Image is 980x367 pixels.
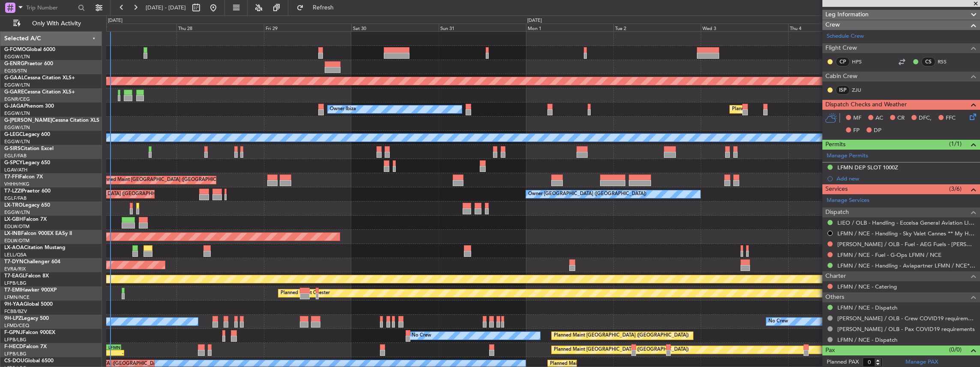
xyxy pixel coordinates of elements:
[837,164,898,171] div: LFMN DEP SLOT 1000Z
[837,262,976,269] a: LFMN / NCE - Handling - Aviapartner LFMN / NCE*****MY HANDLING****
[22,21,90,27] span: Only With Activity
[852,86,871,94] a: ZJU
[4,337,27,343] a: LFPB/LBG
[4,54,30,60] a: EGGW/LTN
[4,259,60,265] a: T7-DYNChallenger 604
[4,61,24,66] span: G-ENRG
[4,132,50,137] a: G-LEGCLegacy 600
[4,209,30,216] a: EGGW/LTN
[837,230,976,237] a: LFMN / NCE - Handling - Sky Valet Cannes ** My Handling**LFMD / CEQ
[4,153,27,159] a: EGLF/FAB
[4,167,27,173] a: LGAV/ATH
[701,24,788,31] div: Wed 3
[874,126,881,135] span: DP
[4,302,24,307] span: 9H-YAA
[837,315,976,322] a: [PERSON_NAME] / OLB - Crew COVID19 requirements
[26,1,75,14] input: Trip Number
[4,223,30,230] a: EDLW/DTM
[4,47,55,52] a: G-FOMOGlobal 6000
[825,184,848,194] span: Services
[99,174,242,187] div: Planned Maint [GEOGRAPHIC_DATA] ([GEOGRAPHIC_DATA] Intl)
[305,5,341,11] span: Refresh
[554,329,689,342] div: Planned Maint [GEOGRAPHIC_DATA] ([GEOGRAPHIC_DATA])
[852,58,871,66] a: HPS
[827,32,864,41] a: Schedule Crew
[827,152,868,160] a: Manage Permits
[837,336,897,343] a: LFMN / NCE - Dispatch
[4,238,30,244] a: EDLW/DTM
[528,188,646,201] div: Owner [GEOGRAPHIC_DATA] ([GEOGRAPHIC_DATA])
[146,4,186,12] span: [DATE] - [DATE]
[837,304,897,311] a: LFMN / NCE - Dispatch
[949,184,962,193] span: (3/6)
[4,330,23,335] span: F-GPNJ
[89,24,176,31] div: Wed 27
[938,58,957,66] a: RSS
[825,271,846,281] span: Charter
[825,10,869,20] span: Leg Information
[837,325,975,333] a: [PERSON_NAME] / OLB - Pax COVID19 requirements
[897,114,905,123] span: CR
[4,316,21,321] span: 9H-LPZ
[412,329,431,342] div: No Crew
[4,118,99,123] a: G-[PERSON_NAME]Cessna Citation XLS
[4,316,49,321] a: 9H-LPZLegacy 500
[4,174,19,180] span: T7-FFI
[108,17,122,24] div: [DATE]
[264,24,351,31] div: Fri 29
[837,219,976,226] a: LIEO / OLB - Handling - Eccelsa General Aviation LIEO / OLB
[105,350,124,355] div: -
[949,139,962,148] span: (1/1)
[4,344,47,349] a: F-HECDFalcon 7X
[4,217,47,222] a: LX-GBHFalcon 7X
[4,259,24,265] span: T7-DYN
[4,90,24,95] span: G-GARE
[4,90,75,95] a: G-GARECessna Citation XLS+
[4,75,24,81] span: G-GAAL
[293,1,344,15] button: Refresh
[102,345,121,350] div: LFMN
[554,343,689,356] div: Planned Maint [GEOGRAPHIC_DATA] ([GEOGRAPHIC_DATA])
[4,104,24,109] span: G-JAGA
[825,43,857,53] span: Flight Crew
[788,24,875,31] div: Thu 4
[946,114,956,123] span: FFC
[836,85,850,95] div: ISP
[527,17,542,24] div: [DATE]
[330,103,356,116] div: Owner Ibiza
[4,322,29,329] a: LFMD/CEQ
[4,118,52,123] span: G-[PERSON_NAME]
[4,358,24,364] span: CS-DOU
[4,344,23,349] span: F-HECD
[4,231,72,236] a: LX-INBFalcon 900EX EASy II
[825,208,849,217] span: Dispatch
[4,146,54,151] a: G-SIRSCitation Excel
[9,17,93,30] button: Only With Activity
[4,231,21,236] span: LX-INB
[351,24,439,31] div: Sat 30
[837,175,976,182] div: Add new
[4,203,50,208] a: LX-TROLegacy 650
[4,252,27,258] a: LELL/QSA
[4,75,75,81] a: G-GAALCessna Citation XLS+
[4,195,27,202] a: EGLF/FAB
[4,245,66,250] a: LX-AOACitation Mustang
[4,330,55,335] a: F-GPNJFalcon 900EX
[4,266,26,272] a: EVRA/RIX
[4,288,21,293] span: T7-EMI
[4,68,27,74] a: EGSS/STN
[4,181,30,187] a: VHHH/HKG
[176,24,264,31] div: Thu 28
[4,160,50,165] a: G-SPCYLegacy 650
[4,124,30,131] a: EGGW/LTN
[4,274,25,279] span: T7-EAGL
[921,57,935,66] div: CS
[825,346,835,355] span: Pax
[732,103,867,116] div: Planned Maint [GEOGRAPHIC_DATA] ([GEOGRAPHIC_DATA])
[4,174,43,180] a: T7-FFIFalcon 7X
[837,241,976,248] a: [PERSON_NAME] / OLB - Fuel - AEG Fuels - [PERSON_NAME] / OLB
[827,358,859,367] label: Planned PAX
[853,126,860,135] span: FP
[825,100,907,110] span: Dispatch Checks and Weather
[4,288,57,293] a: T7-EMIHawker 900XP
